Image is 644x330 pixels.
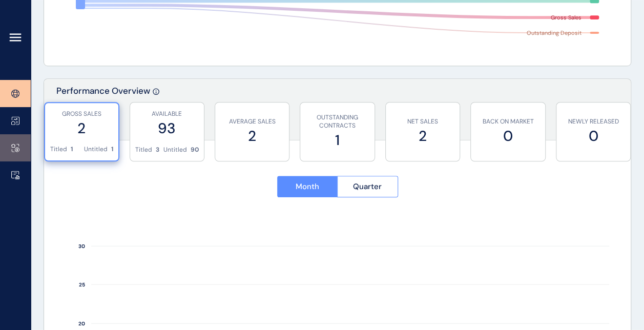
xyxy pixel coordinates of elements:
[191,146,199,154] p: 90
[135,146,152,154] p: Titled
[56,85,150,140] p: Performance Overview
[163,146,187,154] p: Untitled
[220,117,284,126] p: AVERAGE SALES
[50,145,67,154] p: Titled
[476,117,539,126] p: BACK ON MARKET
[337,176,398,197] button: Quarter
[391,117,454,126] p: NET SALES
[391,126,454,146] label: 2
[476,126,539,146] label: 0
[220,126,284,146] label: 2
[135,110,199,118] p: AVAILABLE
[296,181,319,192] span: Month
[78,243,85,250] text: 30
[156,146,159,154] p: 3
[50,118,113,138] label: 2
[305,130,369,150] label: 1
[562,126,625,146] label: 0
[353,181,382,192] span: Quarter
[79,281,85,288] text: 25
[78,320,85,327] text: 20
[111,145,113,154] p: 1
[562,117,625,126] p: NEWLY RELEASED
[135,118,199,138] label: 93
[305,113,369,131] p: OUTSTANDING CONTRACTS
[84,145,108,154] p: Untitled
[71,145,73,154] p: 1
[277,176,338,197] button: Month
[50,110,113,118] p: GROSS SALES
